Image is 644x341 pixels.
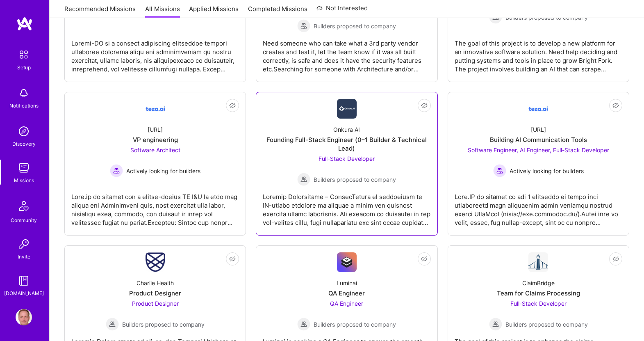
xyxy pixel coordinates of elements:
[229,256,236,262] i: icon EyeClosed
[421,256,428,262] i: icon EyeClosed
[71,32,239,73] div: Loremi-DO si a consect adipiscing elitseddoe tempori utlaboree dolorema aliqu eni adminimveniam q...
[330,300,363,307] span: QA Engineer
[263,186,430,227] div: Loremip Dolorsitame – ConsecTetura el seddoeiusm te IN-utlabo etdolore ma aliquae a minim ven qui...
[468,146,609,153] span: Software Engineer, AI Engineer, Full-Stack Developer
[132,300,179,307] span: Product Designer
[316,3,368,18] a: Not Interested
[297,173,310,186] img: Builders proposed to company
[612,256,619,262] i: icon EyeClosed
[16,123,32,140] img: discovery
[148,125,163,134] div: [URL]
[71,99,239,229] a: Company Logo[URL]VP engineeringSoftware Architect Actively looking for buildersActively looking f...
[248,5,307,18] a: Completed Missions
[505,320,588,329] span: Builders proposed to company
[455,32,622,73] div: The goal of this project is to develop a new platform for an innovative software solution. Need h...
[71,186,239,227] div: Lore.ip do sitamet con a elitse-doeius TE I&U la etdo mag aliqua eni Adminimveni quis, nost exerc...
[16,309,32,325] img: User Avatar
[229,102,236,109] i: icon EyeClosed
[14,196,34,216] img: Community
[189,5,239,18] a: Applied Missions
[455,99,622,229] a: Company Logo[URL]Building AI Communication ToolsSoftware Engineer, AI Engineer, Full-Stack Develo...
[528,99,548,119] img: Company Logo
[490,135,587,144] div: Building AI Communication Tools
[333,125,360,134] div: Onkura AI
[314,22,396,30] span: Builders proposed to company
[14,176,34,185] div: Missions
[130,146,180,153] span: Software Architect
[297,318,310,331] img: Builders proposed to company
[12,140,36,148] div: Discovery
[14,309,34,325] a: User Avatar
[493,164,506,177] img: Actively looking for builders
[263,135,430,153] div: Founding Full-Stack Engineer (0–1 Builder & Technical Lead)
[510,167,584,175] span: Actively looking for builders
[328,289,365,298] div: QA Engineer
[145,5,180,18] a: All Missions
[137,279,174,287] div: Charlie Health
[297,19,310,32] img: Builders proposed to company
[455,186,622,227] div: Lore.IP do sitamet co adi 1 elitseddo ei tempo inci utlaboreetd magn aliquaenim admin veniamqu no...
[319,155,375,162] span: Full-Stack Developer
[314,320,396,329] span: Builders proposed to company
[510,300,567,307] span: Full-Stack Developer
[110,164,123,177] img: Actively looking for builders
[421,102,428,109] i: icon EyeClosed
[129,289,181,298] div: Product Designer
[314,175,396,184] span: Builders proposed to company
[106,318,119,331] img: Builders proposed to company
[133,135,178,144] div: VP engineering
[489,318,502,331] img: Builders proposed to company
[122,320,205,329] span: Builders proposed to company
[146,252,165,272] img: Company Logo
[16,160,32,176] img: teamwork
[522,279,555,287] div: ClaimBridge
[531,125,546,134] div: [URL]
[528,252,548,272] img: Company Logo
[337,99,357,119] img: Company Logo
[16,272,32,289] img: guide book
[126,167,200,175] span: Actively looking for builders
[16,236,32,252] img: Invite
[17,63,31,72] div: Setup
[15,46,32,63] img: setup
[146,99,165,119] img: Company Logo
[9,101,39,110] div: Notifications
[11,216,37,224] div: Community
[263,32,430,73] div: Need someone who can take what a 3rd party vendor creates and test it, let the team know if it wa...
[16,16,33,31] img: logo
[497,289,580,298] div: Team for Claims Processing
[263,99,430,229] a: Company LogoOnkura AIFounding Full-Stack Engineer (0–1 Builder & Technical Lead)Full-Stack Develo...
[18,252,30,261] div: Invite
[337,252,357,272] img: Company Logo
[337,279,357,287] div: Luminai
[4,289,44,298] div: [DOMAIN_NAME]
[612,102,619,109] i: icon EyeClosed
[16,85,32,101] img: bell
[64,5,136,18] a: Recommended Missions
